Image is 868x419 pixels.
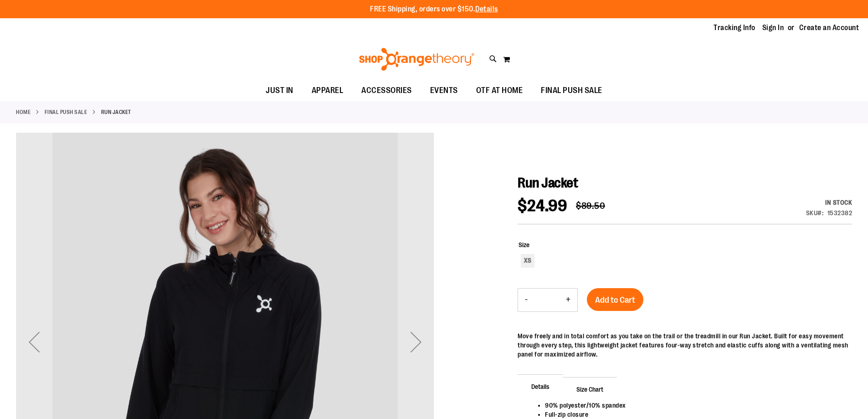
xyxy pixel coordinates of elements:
[257,80,303,101] a: JUST IN
[545,410,843,419] li: Full-zip closure
[430,80,458,101] span: EVENTS
[827,208,853,217] div: 1532382
[518,175,578,191] span: Run Jacket
[312,80,344,101] span: APPAREL
[806,209,824,217] strong: SKU
[45,108,87,116] a: FINAL PUSH SALE
[806,198,853,207] div: In stock
[521,254,534,268] div: XS
[358,48,476,71] img: Shop Orangetheory
[518,197,567,215] span: $24.99
[303,80,353,101] a: APPAREL
[559,289,577,311] button: Increase product quantity
[576,201,605,211] span: $89.50
[587,288,643,311] button: Add to Cart
[519,241,529,248] span: Size
[101,108,131,116] strong: Run Jacket
[266,80,293,101] span: JUST IN
[541,80,602,101] span: FINAL PUSH SALE
[806,198,853,207] div: Availability
[352,80,421,101] a: ACCESSORIES
[532,80,611,101] a: FINAL PUSH SALE
[467,80,532,101] a: OTF AT HOME
[370,4,498,15] p: FREE Shipping, orders over $150.
[518,289,534,311] button: Decrease product quantity
[518,374,563,398] span: Details
[421,80,467,101] a: EVENTS
[476,80,523,101] span: OTF AT HOME
[545,401,843,410] li: 90% polyester/10% spandex
[361,80,412,101] span: ACCESSORIES
[475,5,498,13] a: Details
[714,23,755,33] a: Tracking Info
[799,23,859,33] a: Create an Account
[16,108,31,116] a: Home
[595,295,635,305] span: Add to Cart
[762,23,784,33] a: Sign In
[534,289,559,311] input: Product quantity
[518,331,852,359] div: Move freely and in total comfort as you take on the trail or the treadmill in our Run Jacket. Bui...
[563,377,617,401] span: Size Chart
